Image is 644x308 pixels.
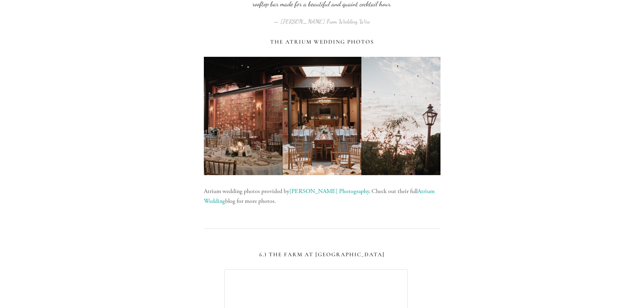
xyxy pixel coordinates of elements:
[215,10,430,27] figcaption: — [PERSON_NAME] From Wedding Wire
[204,187,440,206] p: Atrium wedding photos provided by . Check out their full blog for more photos.
[204,251,440,258] h3: 6.) The Farm at [GEOGRAPHIC_DATA]
[361,57,539,175] img: Rooftop cocktail hour at the Atrium in Milwaukee
[204,187,436,205] a: Atrium Wedding
[289,187,369,195] a: [PERSON_NAME] Photography
[204,39,440,45] h3: The Atrium Wedding Photos
[283,57,361,175] img: Reception space at the Atrium in Milwaukee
